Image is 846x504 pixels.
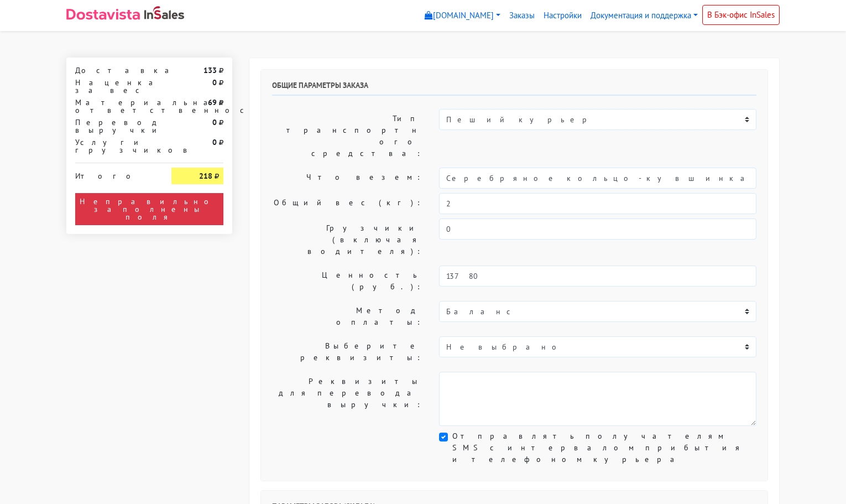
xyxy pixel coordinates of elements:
[144,6,184,19] img: InSales
[67,138,163,154] div: Услуги грузчиков
[264,266,431,297] label: Ценность (руб.):
[272,81,756,96] h6: Общие параметры заказа
[420,5,505,27] a: [DOMAIN_NAME]
[67,66,163,74] div: Доставка
[67,118,163,134] div: Перевод выручки
[75,193,223,225] div: Неправильно заполнены поля
[203,65,217,75] strong: 133
[75,168,155,180] div: Итого
[212,137,217,147] strong: 0
[67,98,163,114] div: Материальная ответственность
[212,117,217,127] strong: 0
[264,301,431,332] label: Метод оплаты:
[264,336,431,367] label: Выберите реквизиты:
[67,79,163,94] div: Наценка за вес
[212,77,217,87] strong: 0
[199,171,212,181] strong: 218
[264,168,431,189] label: Что везем:
[264,109,431,163] label: Тип транспортного средства:
[702,5,780,25] a: В Бэк-офис InSales
[452,430,756,465] label: Отправлять получателям SMS с интервалом прибытия и телефоном курьера
[264,219,431,261] label: Грузчики (включая водителя):
[208,97,217,107] strong: 69
[539,5,586,27] a: Настройки
[264,372,431,426] label: Реквизиты для перевода выручки:
[264,193,431,214] label: Общий вес (кг):
[66,9,140,20] img: Dostavista - срочная курьерская служба доставки
[586,5,702,27] a: Документация и поддержка
[505,5,539,27] a: Заказы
